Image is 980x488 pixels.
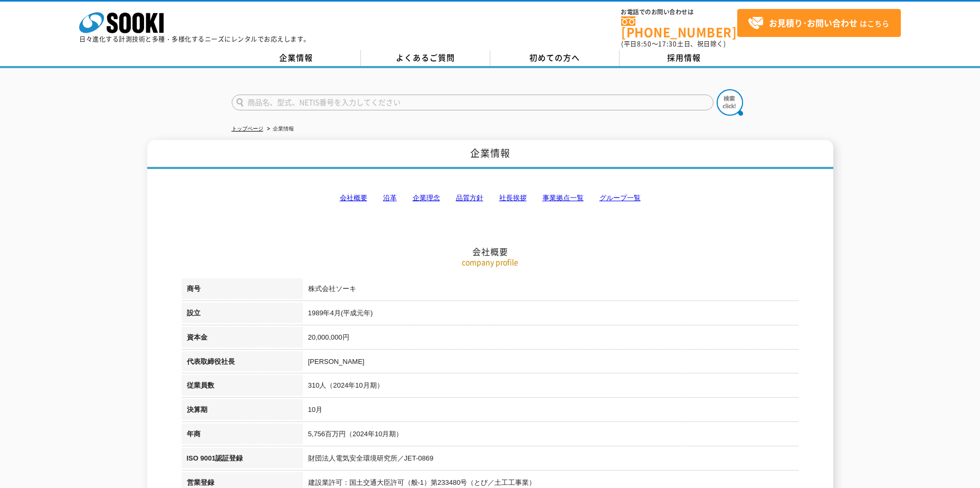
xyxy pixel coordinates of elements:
[182,327,303,351] th: 資本金
[303,327,799,351] td: 20,000,000円
[456,194,483,202] a: 品質方針
[413,194,440,202] a: 企業理念
[620,50,749,66] a: 採用情報
[182,448,303,472] th: ISO 9001認証登録
[232,50,361,66] a: 企業情報
[232,126,263,132] a: トップページ
[182,424,303,448] th: 年商
[600,194,641,202] a: グループ一覧
[147,140,833,169] h1: 企業情報
[303,278,799,303] td: 株式会社ソーキ
[748,15,889,31] span: はこちら
[303,448,799,472] td: 財団法人電気安全環境研究所／JET-0869
[182,351,303,376] th: 代表取締役社長
[340,194,367,202] a: 会社概要
[303,424,799,448] td: 5,756百万円（2024年10月期）
[737,9,901,37] a: お見積り･お問い合わせはこちら
[383,194,397,202] a: 沿革
[303,375,799,399] td: 310人（2024年10月期）
[529,52,580,63] span: 初めての方へ
[621,16,737,38] a: [PHONE_NUMBER]
[303,399,799,424] td: 10月
[543,194,584,202] a: 事業拠点一覧
[303,303,799,327] td: 1989年4月(平成元年)
[182,375,303,399] th: 従業員数
[182,278,303,303] th: 商号
[182,303,303,327] th: 設立
[182,399,303,424] th: 決算期
[182,257,799,268] p: company profile
[490,50,620,66] a: 初めての方へ
[232,95,713,110] input: 商品名、型式、NETIS番号を入力してください
[621,39,726,49] span: (平日 ～ 土日、祝日除く)
[79,36,310,42] p: 日々進化する計測技術と多種・多様化するニーズにレンタルでお応えします。
[303,351,799,376] td: [PERSON_NAME]
[182,140,799,257] h2: 会社概要
[361,50,490,66] a: よくあるご質問
[717,89,743,116] img: btn_search.png
[265,124,294,135] li: 企業情報
[658,39,677,49] span: 17:30
[637,39,652,49] span: 8:50
[499,194,527,202] a: 社長挨拶
[621,9,737,15] span: お電話でのお問い合わせは
[769,16,858,29] strong: お見積り･お問い合わせ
